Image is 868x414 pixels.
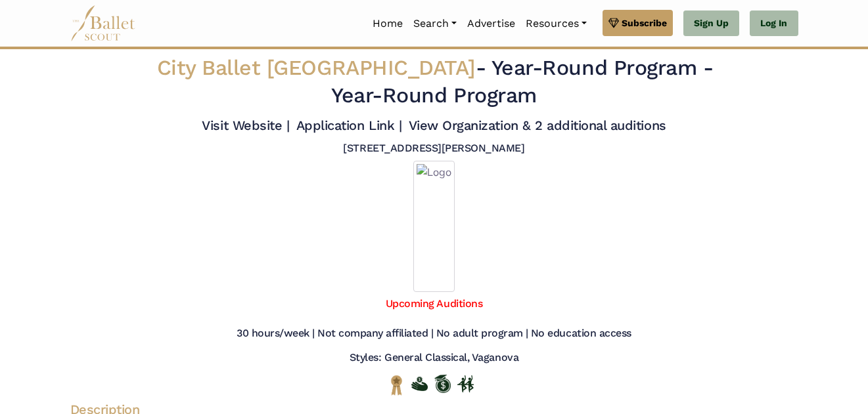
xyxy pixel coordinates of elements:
h5: Styles: General Classical, Vaganova [350,351,518,365]
a: Visit Website | [202,117,289,133]
img: National [388,375,405,395]
h5: No adult program | [436,327,528,341]
span: Year-Round Program - [491,55,711,80]
h5: [STREET_ADDRESS][PERSON_NAME] [343,142,524,155]
h2: - Year-Round Program [132,54,735,109]
a: Home [367,10,408,37]
img: Logo [413,161,455,292]
a: Search [408,10,462,37]
a: Sign Up [683,10,739,37]
img: Offers Scholarship [434,375,451,393]
a: Log In [750,10,798,37]
span: City Ballet [GEOGRAPHIC_DATA] [157,55,476,80]
a: Upcoming Auditions [386,297,482,310]
a: Subscribe [603,10,673,36]
a: View Organization & 2 additional auditions [409,117,666,133]
h5: Not company affiliated | [317,327,433,341]
h5: No education access [531,327,631,341]
h5: 30 hours/week | [237,327,315,341]
a: Application Link | [296,117,401,133]
span: Subscribe [622,16,667,30]
img: In Person [457,375,474,392]
a: Resources [520,10,592,37]
img: Offers Financial Aid [411,377,428,391]
a: Advertise [462,10,520,37]
img: gem.svg [608,16,619,30]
